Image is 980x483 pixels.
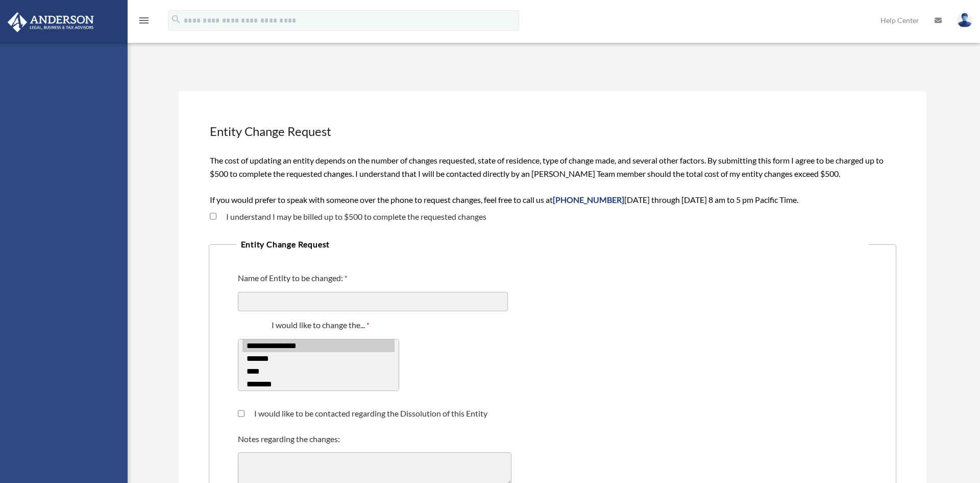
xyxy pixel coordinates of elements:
[216,213,486,221] label: I understand I may be billed up to $500 to complete the requested changes
[957,13,972,28] img: User Pic
[244,409,487,418] label: I would like to be contacted regarding the Dissolution of this Entity
[237,237,869,251] legend: Entity Change Request
[238,319,406,333] label: I would like to change the...
[209,122,897,141] h3: Entity Change Request
[170,14,182,25] i: search
[138,18,150,27] a: menu
[238,272,350,286] label: Name of Entity to be changed:
[210,155,884,204] span: The cost of updating an entity depends on the number of changes requested, state of residence, ty...
[138,14,150,27] i: menu
[553,195,624,204] span: [PHONE_NUMBER]
[5,12,97,32] img: Anderson Advisors Platinum Portal
[238,433,342,446] label: Notes regarding the changes:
